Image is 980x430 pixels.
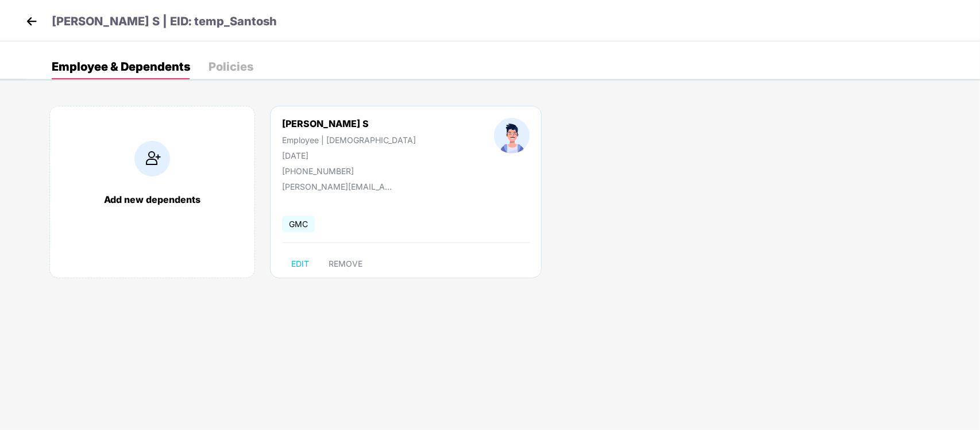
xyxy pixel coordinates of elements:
[329,259,362,268] span: REMOVE
[282,166,416,176] div: [PHONE_NUMBER]
[209,61,253,72] div: Policies
[61,194,243,205] div: Add new dependents
[23,13,40,30] img: back
[282,182,397,191] div: [PERSON_NAME][EMAIL_ADDRESS][DOMAIN_NAME]
[52,13,277,30] p: [PERSON_NAME] S | EID: temp_Santosh
[282,151,416,160] div: [DATE]
[282,135,416,145] div: Employee | [DEMOGRAPHIC_DATA]
[291,259,309,268] span: EDIT
[52,61,190,72] div: Employee & Dependents
[282,216,315,232] span: GMC
[282,118,416,129] div: [PERSON_NAME] S
[319,255,372,273] button: REMOVE
[282,255,318,273] button: EDIT
[134,141,170,176] img: addIcon
[494,118,530,153] img: profileImage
